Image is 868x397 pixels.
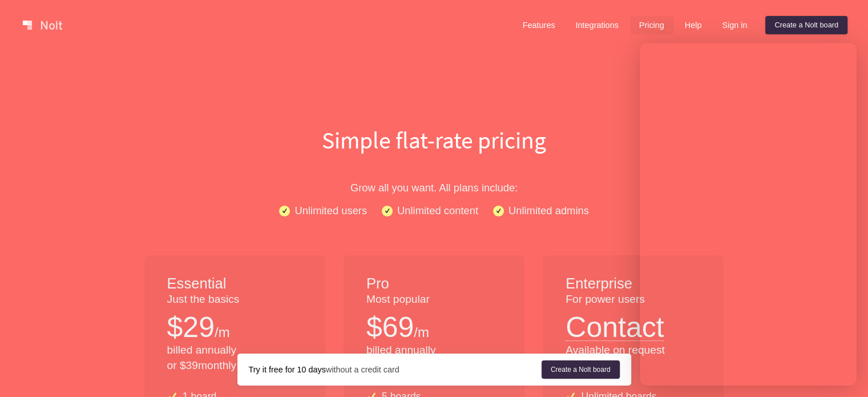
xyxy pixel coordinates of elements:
p: /m [215,323,230,342]
h1: Simple flat-rate pricing [69,123,800,157]
p: $ 29 [167,307,215,347]
p: Most popular [366,292,502,307]
p: Just the basics [167,292,302,307]
p: Available on request [566,343,701,358]
strong: Try it free for 10 days [249,365,326,374]
p: Unlimited users [294,202,367,219]
iframe: Chatra live chat [640,43,857,386]
button: Contact [566,307,664,341]
a: Create a Nolt board [765,16,847,34]
a: Integrations [566,16,627,34]
a: Create a Nolt board [542,360,620,379]
a: Sign in [713,16,756,34]
a: Pricing [630,16,673,34]
h1: Enterprise [566,274,701,294]
p: billed annually or $ 89 monthly [366,343,502,374]
h1: Essential [167,274,302,294]
p: Grow all you want. All plans include: [69,179,800,196]
p: billed annually or $ 39 monthly [167,343,302,374]
p: /m [414,323,429,342]
a: Help [676,16,711,34]
div: without a credit card [249,364,542,375]
p: Unlimited admins [508,202,589,219]
a: Features [514,16,564,34]
p: Unlimited content [397,202,478,219]
p: For power users [566,292,701,307]
h1: Pro [366,274,502,294]
p: $ 69 [366,307,414,347]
